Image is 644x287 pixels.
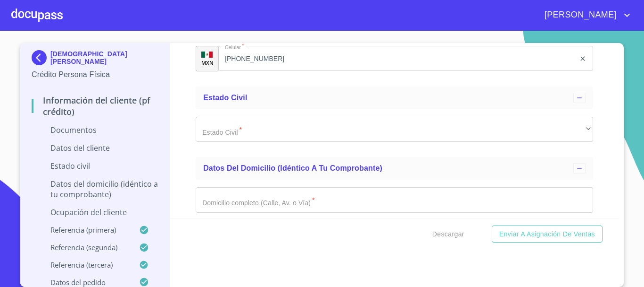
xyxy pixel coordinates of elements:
[32,125,158,135] p: Documentos
[201,52,213,58] img: R93DlvwvvjP9fbrDwZeCRYBHk45OWMq+AAOlFVsxT89f82nwPLnD58IP7+ANJEaWYhP0Tx8kkA0WlQMPQsAAgwAOmBj20AXj6...
[32,225,139,235] p: Referencia (primera)
[203,94,247,102] span: Estado Civil
[196,87,593,109] div: Estado Civil
[196,157,593,180] div: Datos del domicilio (idéntico a tu comprobante)
[579,55,586,62] button: clear input
[32,278,139,287] p: Datos del pedido
[429,226,468,243] button: Descargar
[32,243,139,252] p: Referencia (segunda)
[32,161,158,171] p: Estado Civil
[499,228,595,240] span: Enviar a Asignación de Ventas
[32,95,158,117] p: Información del cliente (PF crédito)
[32,179,158,200] p: Datos del domicilio (idéntico a tu comprobante)
[32,143,158,153] p: Datos del cliente
[432,228,464,240] span: Descargar
[32,260,139,270] p: Referencia (tercera)
[537,8,621,23] span: [PERSON_NAME]
[537,8,633,23] button: account of current user
[32,50,158,69] div: [DEMOGRAPHIC_DATA][PERSON_NAME]
[203,164,382,172] span: Datos del domicilio (idéntico a tu comprobante)
[50,50,158,65] p: [DEMOGRAPHIC_DATA][PERSON_NAME]
[32,69,158,80] p: Crédito Persona Física
[201,59,214,66] p: MXN
[492,226,603,243] button: Enviar a Asignación de Ventas
[32,50,50,65] img: Docupass spot blue
[32,207,158,217] p: Ocupación del Cliente
[196,117,593,142] div: ​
